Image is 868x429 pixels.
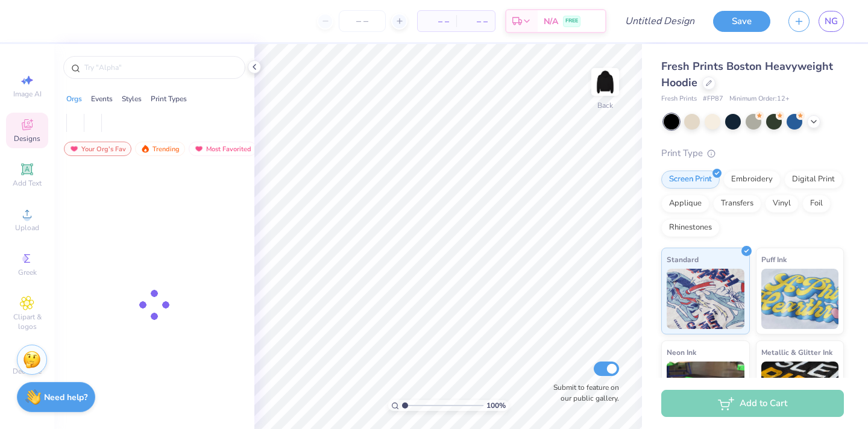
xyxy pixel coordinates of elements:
[151,93,187,104] div: Print Types
[667,253,699,266] span: Standard
[140,145,150,153] img: trending.gif
[69,145,79,153] img: most_fav.gif
[729,94,790,104] span: Minimum Order: 12 +
[547,382,619,404] label: Submit to feature on our public gallery.
[661,94,697,104] span: Fresh Prints
[661,195,709,213] div: Applique
[661,146,844,160] div: Print Type
[713,11,770,32] button: Save
[661,219,720,237] div: Rhinestones
[66,93,82,104] div: Orgs
[667,362,744,422] img: Neon Ink
[667,346,696,359] span: Neon Ink
[13,178,42,188] span: Add Text
[661,171,720,189] div: Screen Print
[761,362,839,422] img: Metallic & Glitter Ink
[661,59,833,90] span: Fresh Prints Boston Heavyweight Hoodie
[565,17,578,25] span: FREE
[13,89,42,99] span: Image AI
[122,93,142,104] div: Styles
[761,269,839,329] img: Puff Ink
[83,61,237,74] input: Try "Alpha"
[593,70,617,94] img: Back
[765,195,799,213] div: Vinyl
[802,195,831,213] div: Foil
[14,134,40,143] span: Designs
[825,14,838,28] span: NG
[703,94,723,104] span: # FP87
[91,93,113,104] div: Events
[135,142,185,156] div: Trending
[189,142,257,156] div: Most Favorited
[761,253,787,266] span: Puff Ink
[723,171,781,189] div: Embroidery
[597,100,613,111] div: Back
[784,171,843,189] div: Digital Print
[15,223,39,233] span: Upload
[667,269,744,329] img: Standard
[819,11,844,32] a: NG
[64,142,131,156] div: Your Org's Fav
[713,195,761,213] div: Transfers
[6,312,48,331] span: Clipart & logos
[13,366,42,376] span: Decorate
[615,9,704,33] input: Untitled Design
[425,15,449,28] span: – –
[486,400,506,411] span: 100 %
[464,15,488,28] span: – –
[18,268,37,277] span: Greek
[544,15,558,28] span: N/A
[339,10,386,32] input: – –
[194,145,204,153] img: most_fav.gif
[44,392,87,403] strong: Need help?
[761,346,832,359] span: Metallic & Glitter Ink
